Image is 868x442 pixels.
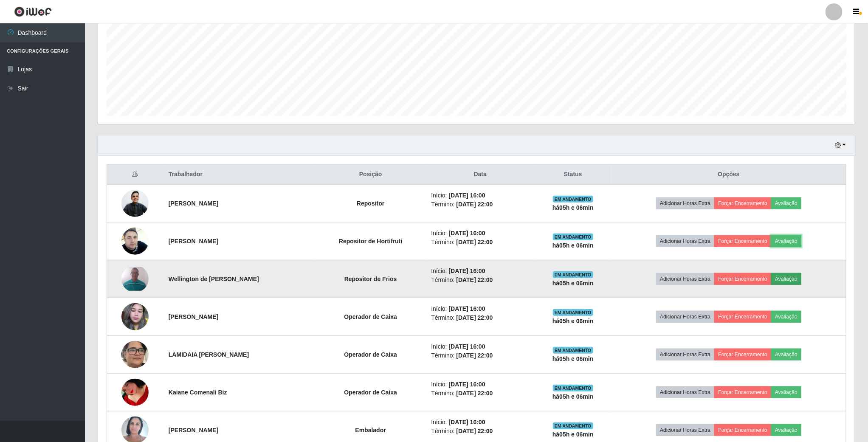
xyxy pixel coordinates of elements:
[431,191,529,200] li: Início:
[344,313,397,320] strong: Operador de Caixa
[169,389,227,396] strong: Kaiane Comenali Biz
[552,280,594,287] strong: há 05 h e 06 min
[344,389,397,396] strong: Operador de Caixa
[449,381,485,388] time: [DATE] 16:00
[169,351,249,358] strong: LAMIDAIA [PERSON_NAME]
[714,386,771,398] button: Forçar Encerramento
[714,424,771,436] button: Forçar Encerramento
[771,235,801,247] button: Avaliação
[771,273,801,285] button: Avaliação
[553,271,593,278] span: EM ANDAMENTO
[771,386,801,398] button: Avaliação
[771,424,801,436] button: Avaliação
[431,276,529,284] li: Término:
[552,393,594,400] strong: há 05 h e 06 min
[714,349,771,360] button: Forçar Encerramento
[714,273,771,285] button: Forçar Encerramento
[121,299,149,335] img: 1634907805222.jpeg
[14,6,52,17] img: CoreUI Logo
[552,318,594,324] strong: há 05 h e 06 min
[169,276,259,282] strong: Wellington de [PERSON_NAME]
[771,349,801,360] button: Avaliação
[714,197,771,209] button: Forçar Encerramento
[169,238,218,245] strong: [PERSON_NAME]
[553,347,593,354] span: EM ANDAMENTO
[339,238,402,245] strong: Repositor de Hortifruti
[121,217,149,265] img: 1741871107484.jpeg
[656,311,714,323] button: Adicionar Horas Extra
[355,427,386,434] strong: Embalador
[553,234,593,240] span: EM ANDAMENTO
[656,197,714,209] button: Adicionar Horas Extra
[431,267,529,276] li: Início:
[714,311,771,323] button: Forçar Encerramento
[553,196,593,203] span: EM ANDAMENTO
[552,431,594,438] strong: há 05 h e 06 min
[121,370,149,414] img: 1748055725506.jpeg
[431,238,529,247] li: Término:
[656,235,714,247] button: Adicionar Horas Extra
[431,351,529,360] li: Término:
[552,204,594,211] strong: há 05 h e 06 min
[431,427,529,436] li: Término:
[449,343,485,350] time: [DATE] 16:00
[457,428,493,434] time: [DATE] 22:00
[535,165,612,185] th: Status
[457,201,493,208] time: [DATE] 22:00
[612,165,846,185] th: Opções
[315,165,426,185] th: Posição
[431,342,529,351] li: Início:
[169,427,218,434] strong: [PERSON_NAME]
[121,337,149,372] img: 1756231010966.jpeg
[449,230,485,236] time: [DATE] 16:00
[656,424,714,436] button: Adicionar Horas Extra
[457,239,493,245] time: [DATE] 22:00
[457,352,493,359] time: [DATE] 22:00
[431,418,529,427] li: Início:
[656,386,714,398] button: Adicionar Horas Extra
[552,355,594,362] strong: há 05 h e 06 min
[656,273,714,285] button: Adicionar Horas Extra
[553,422,593,429] span: EM ANDAMENTO
[457,390,493,397] time: [DATE] 22:00
[169,313,218,320] strong: [PERSON_NAME]
[552,242,594,249] strong: há 05 h e 06 min
[553,385,593,391] span: EM ANDAMENTO
[163,165,315,185] th: Trabalhador
[344,351,397,358] strong: Operador de Caixa
[656,349,714,360] button: Adicionar Horas Extra
[431,229,529,238] li: Início:
[449,192,485,199] time: [DATE] 16:00
[431,200,529,209] li: Término:
[457,276,493,283] time: [DATE] 22:00
[121,189,149,218] img: 1625782717345.jpeg
[431,313,529,322] li: Término:
[714,235,771,247] button: Forçar Encerramento
[431,380,529,389] li: Início:
[449,267,485,274] time: [DATE] 16:00
[771,197,801,209] button: Avaliação
[771,311,801,323] button: Avaliação
[449,419,485,425] time: [DATE] 16:00
[457,314,493,321] time: [DATE] 22:00
[449,305,485,312] time: [DATE] 16:00
[431,304,529,313] li: Início:
[431,389,529,398] li: Término:
[426,165,534,185] th: Data
[169,200,218,207] strong: [PERSON_NAME]
[553,309,593,316] span: EM ANDAMENTO
[357,200,384,207] strong: Repositor
[344,276,397,282] strong: Repositor de Frios
[121,267,149,291] img: 1724302399832.jpeg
